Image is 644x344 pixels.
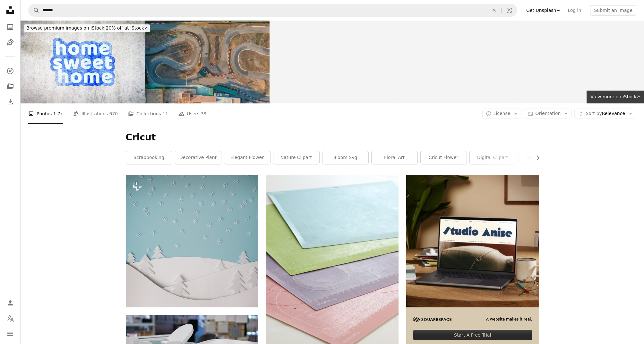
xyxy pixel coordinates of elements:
button: Menu [4,327,17,340]
span: License [494,111,511,116]
a: letter [266,265,399,270]
a: cricut flower [421,151,467,164]
a: elegant flower [224,151,270,164]
button: Sort byRelevance [574,109,636,119]
button: scroll list to the right [532,151,539,164]
button: Visual search [502,4,517,16]
button: Clear [487,4,501,16]
span: Browse premium images on iStock | [26,25,106,31]
a: Users 39 [178,103,207,124]
a: Log in / Sign up [4,296,17,309]
h1: Cricut [126,132,539,143]
a: Get Unsplash+ [522,5,564,15]
a: decorative plant [175,151,221,164]
button: Orientation [524,109,572,119]
span: 670 [109,110,118,117]
a: vector flower [519,151,565,164]
img: Above view on Go-kart track. [145,21,270,103]
span: A website makes it real. [486,317,532,322]
span: 39 [201,110,207,117]
img: file-1705255347840-230a6ab5bca9image [413,317,451,322]
button: Search Unsplash [29,4,39,16]
span: View more on iStock ↗ [590,94,640,99]
a: Download History [4,95,17,108]
a: nature clipart [273,151,319,164]
span: Relevance [586,110,625,117]
button: License [482,109,522,119]
a: Illustrations [4,36,17,49]
a: floral art [372,151,417,164]
img: Home sweet home, sticker on concrete wall background. [21,21,145,103]
span: Orientation [535,111,561,116]
div: Start A Free Trial [413,330,532,340]
button: Submit an image [590,5,636,15]
a: View more on iStock↗ [587,91,644,103]
span: 20% off at iStock ↗ [26,25,148,31]
span: Sort by [586,111,602,116]
a: Photos [4,21,17,33]
span: 11 [162,110,168,117]
a: Browse premium images on iStock|20% off at iStock↗ [21,21,154,36]
a: Explore [4,65,17,77]
a: Collections 11 [128,103,168,124]
a: Illustrations 670 [73,103,118,124]
a: Christmas winter landscape with snow and christmas trees. Flat lay. Holiday concept. [126,238,258,244]
form: Find visuals sitewide [28,4,517,17]
button: Language [4,312,17,325]
img: file-1705123271268-c3eaf6a79b21image [406,175,539,307]
a: Collections [4,80,17,93]
a: scrapbooking [126,151,172,164]
a: digital clipart [470,151,516,164]
a: Log in [564,5,585,15]
a: bloom svg [322,151,368,164]
img: Christmas winter landscape with snow and christmas trees. Flat lay. Holiday concept. [126,175,258,307]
